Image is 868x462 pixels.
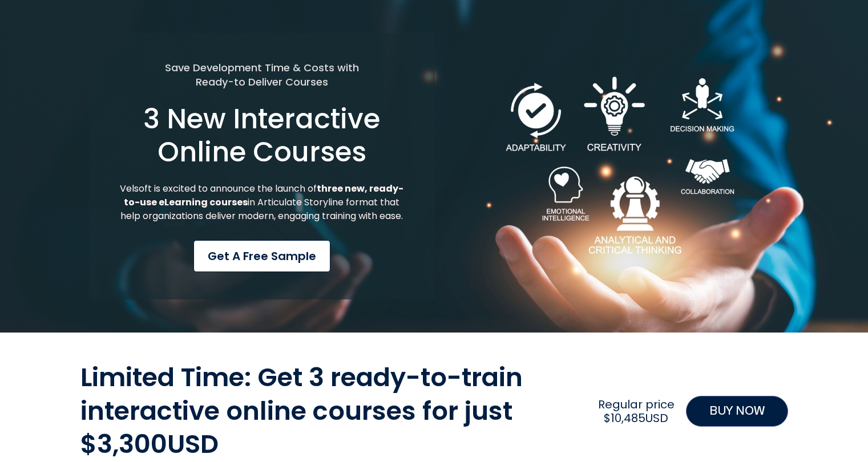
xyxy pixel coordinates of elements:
a: BUY NOW [686,396,788,427]
h1: 3 New Interactive Online Courses [116,103,408,168]
span: BUY NOW [709,402,765,420]
h5: Save Development Time & Costs with Ready-to Deliver Courses [116,60,408,89]
strong: three new, ready-to-use eLearning courses [124,182,403,209]
p: Velsoft is excited to announce the launch of in Articulate Storyline format that help organizatio... [116,182,408,223]
h2: Regular price $10,485USD [592,398,680,425]
a: Get a Free Sample [193,240,330,272]
h2: Limited Time: Get 3 ready-to-train interactive online courses for just $3,300USD [80,361,587,461]
span: Get a Free Sample [208,248,316,265]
